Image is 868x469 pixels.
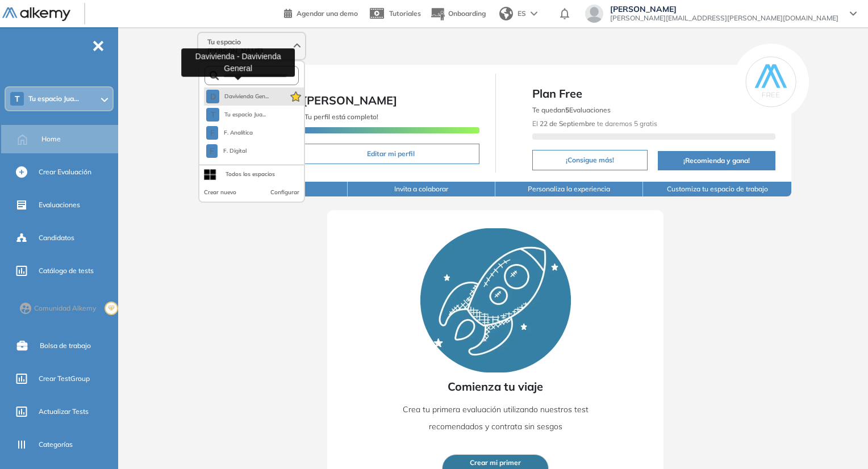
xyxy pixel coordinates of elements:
[297,9,358,18] span: Agendar una demo
[224,110,266,119] span: Tu espacio Jua...
[518,9,526,19] span: ES
[224,92,269,101] span: Davivienda Gen...
[210,146,214,156] span: F
[348,182,495,196] button: Invita a colaborar
[284,6,358,19] a: Agendar una demo
[565,106,569,114] b: 5
[206,126,253,140] button: FF. Analítica
[389,9,421,18] span: Tutoriales
[495,182,643,196] button: Personaliza la experiencia
[39,200,80,210] span: Evaluaciones
[303,144,479,164] button: Editar mi perfil
[270,188,299,197] button: Configurar
[39,439,73,450] span: Categorías
[39,266,94,276] span: Catálogo de tests
[210,128,215,137] span: F
[420,228,571,372] img: Rocket
[40,341,91,351] span: Bolsa de trabajo
[448,9,486,18] span: Onboarding
[532,119,657,128] span: El te daremos 5 gratis
[222,146,248,156] span: F. Digital
[643,182,791,196] button: Customiza tu espacio de trabajo
[532,85,775,102] span: Plan Free
[499,7,513,20] img: world
[204,188,236,197] button: Crear nuevo
[39,233,74,243] span: Candidatos
[223,128,253,137] span: F. Analítica
[658,151,775,170] button: ¡Recomienda y gana!
[210,92,216,101] span: D
[303,93,397,107] span: [PERSON_NAME]
[15,94,20,103] span: T
[2,7,70,22] img: Logo
[610,14,838,23] span: [PERSON_NAME][EMAIL_ADDRESS][PERSON_NAME][DOMAIN_NAME]
[532,106,611,114] span: Te quedan Evaluaciones
[41,134,61,144] span: Home
[303,112,378,121] span: ¡Tu perfil está completo!
[540,119,595,128] b: 22 de Septiembre
[532,150,648,170] button: ¡Consigue más!
[470,458,521,468] span: Crear mi primer
[39,167,91,177] span: Crear Evaluación
[430,2,486,26] button: Onboarding
[206,90,269,103] button: DDavivienda Gen...
[28,94,79,103] span: Tu espacio Jua...
[181,48,295,77] div: Davivienda - Davivienda General
[206,144,248,158] button: FF. Digital
[39,407,89,417] span: Actualizar Tests
[207,37,291,56] span: Tu espacio [PERSON_NAME]
[39,374,90,384] span: Crear TestGroup
[531,11,537,16] img: arrow
[383,401,607,435] p: Crea tu primera evaluación utilizando nuestros test recomendados y contrata sin sesgos
[211,110,215,119] span: T
[226,170,275,179] div: Todos los espacios
[448,378,543,395] span: Comienza tu viaje
[206,108,266,122] button: TTu espacio Jua...
[610,5,838,14] span: [PERSON_NAME]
